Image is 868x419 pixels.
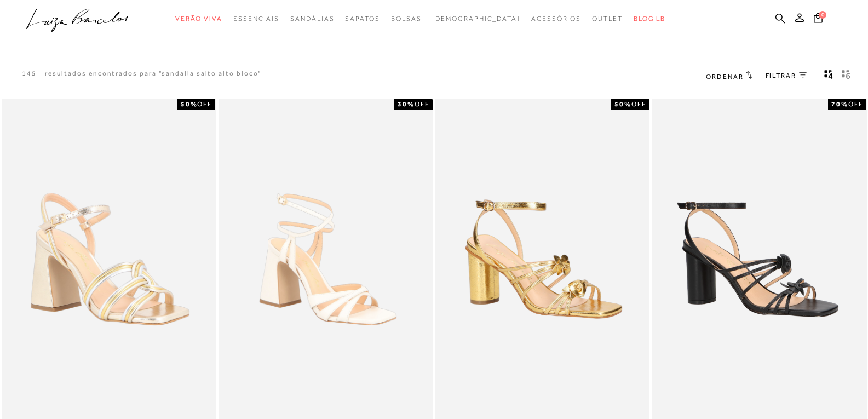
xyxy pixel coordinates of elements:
span: Verão Viva [175,15,222,22]
a: noSubCategoriesText [531,9,581,29]
strong: 50% [181,100,198,108]
span: OFF [848,100,863,108]
span: Sandálias [290,15,334,22]
span: Sapatos [345,15,380,22]
a: noSubCategoriesText [290,9,334,29]
button: Mostrar 4 produtos por linha [821,69,836,83]
button: gridText6Desc [838,69,854,83]
button: 0 [810,12,826,27]
span: Acessórios [531,15,581,22]
span: Essenciais [233,15,279,22]
a: noSubCategoriesText [391,9,422,29]
a: noSubCategoriesText [175,9,222,29]
img: SANDÁLIA SALTO ALTO BLOCO FLORES PRETO [653,100,865,418]
span: OFF [197,100,212,108]
a: noSubCategoriesText [233,9,279,29]
span: Ordenar [706,73,743,81]
strong: 50% [614,100,631,108]
strong: 30% [398,100,415,108]
span: FILTRAR [766,71,796,81]
: resultados encontrados para "sandalia salto alto bloco" [45,69,262,78]
a: noSubCategoriesText [345,9,380,29]
p: 145 [22,69,37,78]
strong: 70% [831,100,848,108]
a: noSubCategoriesText [432,9,520,29]
img: SANDÁLIA SALTO ALTO BLOCO FLORES DOURADO [436,100,648,418]
span: BLOG LB [634,15,665,22]
a: BLOG LB [634,9,665,29]
span: 0 [819,11,826,19]
span: OFF [631,100,646,108]
span: Bolsas [391,15,422,22]
a: noSubCategoriesText [592,9,623,29]
img: SANDÁLIA SALTO ALTO BLOCO OFF WHITE [220,100,432,418]
span: [DEMOGRAPHIC_DATA] [432,15,520,22]
img: SANDÁLIA SALTO ALTO BLOCO MULTITIRAS METALIZADA OURO [3,100,215,418]
span: Outlet [592,15,623,22]
span: OFF [415,100,429,108]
